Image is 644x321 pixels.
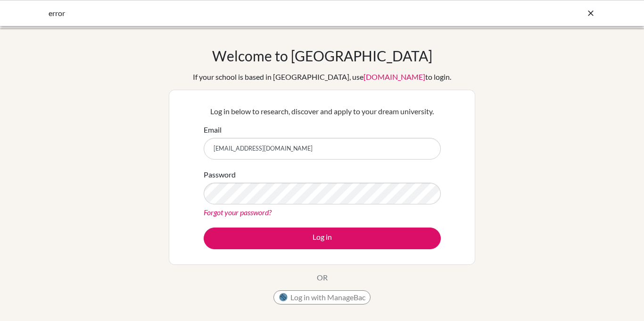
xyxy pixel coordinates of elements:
a: [DOMAIN_NAME] [363,72,425,81]
label: Password [204,169,236,180]
a: Forgot your password? [204,208,272,217]
div: If your school is based in [GEOGRAPHIC_DATA], use to login. [193,71,451,83]
button: Log in with ManageBac [273,290,371,304]
h1: Welcome to [GEOGRAPHIC_DATA] [212,47,432,64]
p: OR [317,272,328,283]
div: error [49,8,454,19]
p: Log in below to research, discover and apply to your dream university. [204,106,441,117]
label: Email [204,124,222,135]
button: Log in [204,228,441,249]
